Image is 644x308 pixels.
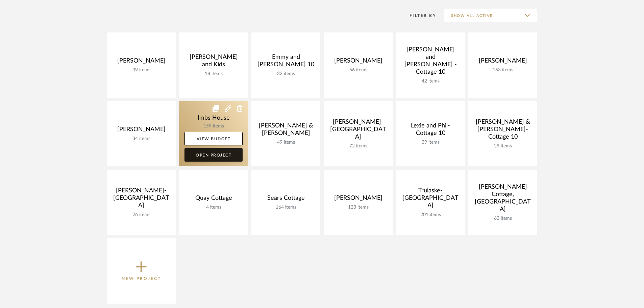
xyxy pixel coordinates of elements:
[184,53,243,71] div: [PERSON_NAME] and Kids
[329,57,387,67] div: [PERSON_NAME]
[257,205,315,210] div: 164 items
[401,12,436,19] div: Filter By
[401,122,460,140] div: Lexie and Phil-Cottage 10
[257,122,315,140] div: [PERSON_NAME] & [PERSON_NAME]
[184,71,243,77] div: 18 items
[329,194,387,205] div: [PERSON_NAME]
[401,187,460,212] div: Trulaske-[GEOGRAPHIC_DATA]
[474,183,532,216] div: [PERSON_NAME] Cottage, [GEOGRAPHIC_DATA]
[112,212,170,218] div: 26 items
[112,187,170,212] div: [PERSON_NAME]-[GEOGRAPHIC_DATA]
[401,46,460,78] div: [PERSON_NAME] and [PERSON_NAME] -Cottage 10
[401,78,460,84] div: 42 items
[112,136,170,142] div: 34 items
[474,118,532,143] div: [PERSON_NAME] & [PERSON_NAME]-Cottage 10
[184,205,243,210] div: 4 items
[329,118,387,143] div: [PERSON_NAME]- [GEOGRAPHIC_DATA]
[474,216,532,221] div: 63 items
[257,194,315,205] div: Sears Cottage
[107,238,176,304] button: New Project
[474,57,532,67] div: [PERSON_NAME]
[112,57,170,67] div: [PERSON_NAME]
[401,140,460,145] div: 39 items
[184,148,243,162] a: Open Project
[329,205,387,210] div: 123 items
[257,53,315,71] div: Emmy and [PERSON_NAME] 10
[474,143,532,149] div: 29 items
[257,140,315,145] div: 49 items
[184,132,243,145] a: View Budget
[329,67,387,73] div: 56 items
[122,275,161,282] p: New Project
[474,67,532,73] div: 163 items
[257,71,315,77] div: 32 items
[112,67,170,73] div: 39 items
[112,126,170,136] div: [PERSON_NAME]
[184,194,243,205] div: Quay Cottage
[401,212,460,218] div: 201 items
[329,143,387,149] div: 72 items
